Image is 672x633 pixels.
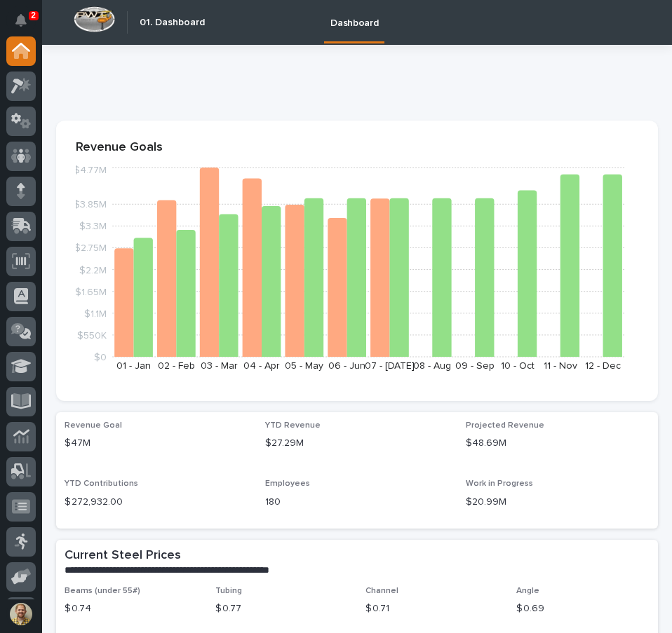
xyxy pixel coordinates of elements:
[31,11,36,20] p: 2
[74,243,107,253] tspan: $2.75M
[265,436,449,451] p: $27.29M
[65,601,199,616] p: $ 0.74
[65,436,248,451] p: $47M
[76,140,638,156] p: Revenue Goals
[79,222,107,231] tspan: $3.3M
[6,6,36,35] button: Notifications
[74,200,107,210] tspan: $3.85M
[413,361,451,371] text: 08 - Aug
[544,361,577,371] text: 11 - Nov
[265,479,310,488] span: Employees
[455,361,495,371] text: 09 - Sep
[201,361,238,371] text: 03 - Mar
[65,421,122,430] span: Revenue Goal
[265,495,449,510] p: 180
[77,330,107,340] tspan: $550K
[6,599,36,629] button: users-avatar
[516,601,650,616] p: $ 0.69
[285,361,323,371] text: 05 - May
[365,601,499,616] p: $ 0.71
[140,17,205,29] h2: 01. Dashboard
[116,361,151,371] text: 01 - Jan
[265,421,321,430] span: YTD Revenue
[74,165,107,175] tspan: $4.77M
[466,421,544,430] span: Projected Revenue
[84,308,107,318] tspan: $1.1M
[65,495,248,510] p: $ 272,932.00
[75,287,107,297] tspan: $1.65M
[501,361,535,371] text: 10 - Oct
[365,587,398,595] span: Channel
[215,601,349,616] p: $ 0.77
[158,361,195,371] text: 02 - Feb
[585,361,621,371] text: 12 - Dec
[79,265,107,275] tspan: $2.2M
[94,353,107,362] tspan: $0
[65,587,140,595] span: Beams (under 55#)
[365,361,415,371] text: 07 - [DATE]
[18,14,36,36] div: Notifications2
[466,495,650,510] p: $20.99M
[243,361,280,371] text: 04 - Apr
[466,436,650,451] p: $48.69M
[516,587,539,595] span: Angle
[466,479,533,488] span: Work in Progress
[65,479,138,488] span: YTD Contributions
[215,587,242,595] span: Tubing
[65,548,181,564] h2: Current Steel Prices
[328,361,365,371] text: 06 - Jun
[74,6,115,32] img: Workspace Logo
